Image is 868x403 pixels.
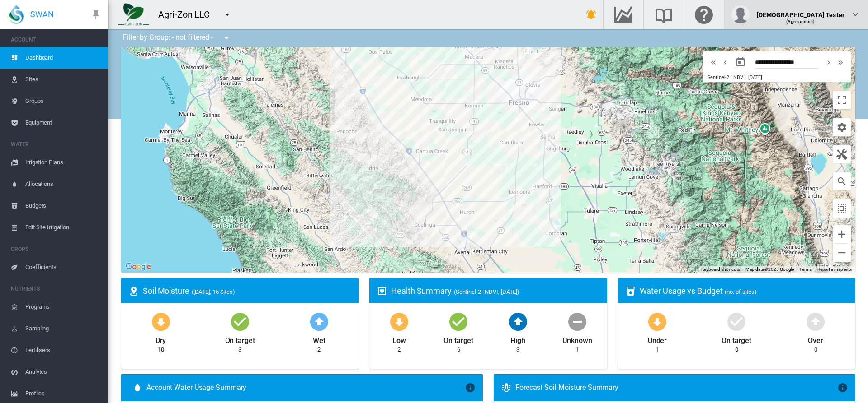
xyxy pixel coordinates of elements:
[25,217,101,238] span: Edit Site Irrigation
[465,382,476,393] md-icon: icon-information
[221,32,232,43] md-icon: icon-menu-down
[731,5,750,23] img: profile.jpg
[30,9,54,20] span: SWAN
[586,9,597,20] md-icon: icon-bell-ring
[576,346,579,354] div: 1
[11,137,101,152] span: WATER
[562,332,592,346] div: Unknown
[708,57,718,68] md-icon: icon-chevron-double-left
[693,9,715,20] md-icon: Click here for help
[786,19,815,24] span: (Agronomist)
[454,288,519,295] span: (Sentinel-2 | NDVI, [DATE])
[817,267,853,272] a: Report a map error
[507,310,529,332] md-icon: icon-arrow-up-bold-circle
[308,310,330,332] md-icon: icon-arrow-up-bold-circle
[25,195,101,217] span: Budgets
[391,285,599,296] div: Health Summary
[656,346,659,354] div: 1
[158,346,164,354] div: 10
[25,256,101,278] span: Coefficients
[218,5,236,23] button: icon-menu-down
[701,266,740,273] button: Keyboard shortcuts
[146,383,465,393] span: Account Water Usage Summary
[11,32,101,47] span: ACCOUNT
[757,7,845,16] div: [DEMOGRAPHIC_DATA] Tester
[833,244,851,262] button: Zoom out
[833,91,851,109] button: Toggle fullscreen view
[833,225,851,243] button: Zoom in
[443,332,473,346] div: On target
[25,296,101,318] span: Programs
[814,346,817,354] div: 0
[123,261,153,273] img: Google
[725,288,757,295] span: (no. of sites)
[150,310,172,332] md-icon: icon-arrow-down-bold-circle
[25,47,101,69] span: Dashboard
[708,74,744,80] span: Sentinel-2 | NDVI
[799,267,812,272] a: Terms
[837,382,848,393] md-icon: icon-information
[25,361,101,383] span: Analytes
[448,310,469,332] md-icon: icon-checkbox-marked-circle
[648,332,667,346] div: Under
[229,310,251,332] md-icon: icon-checkbox-marked-circle
[824,57,834,68] md-icon: icon-chevron-right
[731,53,750,71] button: md-calendar
[25,339,101,361] span: Fertilisers
[388,310,410,332] md-icon: icon-arrow-down-bold-circle
[735,346,738,354] div: 0
[132,382,143,393] md-icon: icon-water
[25,152,101,173] span: Irrigation Plans
[640,285,848,296] div: Water Usage vs Budget
[515,383,837,393] div: Forecast Soil Moisture Summary
[836,176,847,187] md-icon: icon-magnify
[9,5,24,24] img: SWAN-Landscape-Logo-Colour-drop.png
[25,173,101,195] span: Allocations
[25,90,101,112] span: Groups
[192,288,235,295] span: ([DATE], 15 Sites)
[158,8,218,21] div: Agri-Zon LLC
[833,172,851,190] button: icon-magnify
[836,203,847,214] md-icon: icon-select-all
[123,261,153,273] a: Open this area in Google Maps (opens a new window)
[313,332,325,346] div: Wet
[397,346,401,354] div: 2
[128,286,139,296] md-icon: icon-map-marker-radius
[708,57,719,68] button: icon-chevron-double-left
[457,346,460,354] div: 6
[118,3,149,26] img: 7FicoSLW9yRjj7F2+0uvjPufP+ga39vogPu+G1+wvBtcm3fNv859aGr42DJ5pXiEAAAAAAAAAAAAAAAAAAAAAAAAAAAAAAAAA...
[726,310,747,332] md-icon: icon-checkbox-marked-circle
[392,332,406,346] div: Low
[805,310,826,332] md-icon: icon-arrow-up-bold-circle
[501,382,512,393] md-icon: icon-thermometer-lines
[143,285,351,296] div: Soil Moisture
[510,332,525,346] div: High
[377,286,387,296] md-icon: icon-heart-box-outline
[217,29,236,47] button: icon-menu-down
[833,199,851,218] button: icon-select-all
[836,122,847,133] md-icon: icon-cog
[11,242,101,256] span: CROPS
[719,57,731,68] button: icon-chevron-left
[646,310,668,332] md-icon: icon-arrow-down-bold-circle
[833,118,851,136] button: icon-cog
[238,346,241,354] div: 3
[317,346,321,354] div: 2
[156,332,166,346] div: Dry
[566,310,588,332] md-icon: icon-minus-circle
[25,69,101,90] span: Sites
[222,9,233,20] md-icon: icon-menu-down
[516,346,519,354] div: 3
[625,286,636,296] md-icon: icon-cup-water
[808,332,823,346] div: Over
[823,57,835,68] button: icon-chevron-right
[225,332,255,346] div: On target
[745,267,794,272] span: Map data ©2025 Google
[835,57,845,68] md-icon: icon-chevron-double-right
[116,29,238,47] div: Filter by Group: - not filtered -
[835,57,846,68] button: icon-chevron-double-right
[90,9,101,20] md-icon: icon-pin
[582,5,600,23] button: icon-bell-ring
[25,318,101,339] span: Sampling
[720,57,730,68] md-icon: icon-chevron-left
